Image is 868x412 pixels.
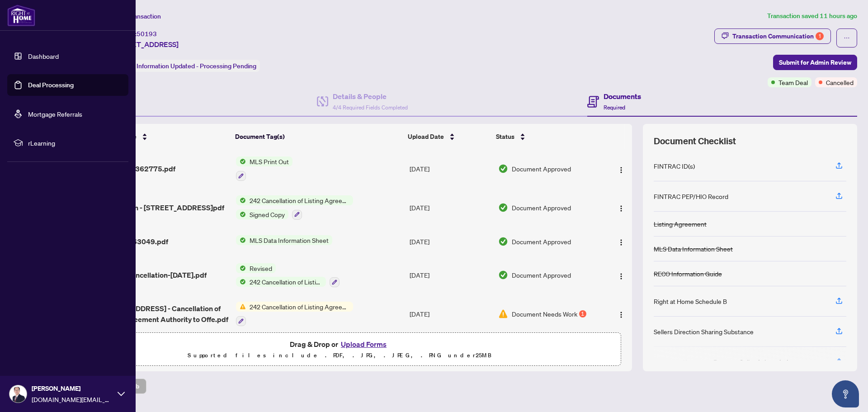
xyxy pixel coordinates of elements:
img: Status Icon [236,302,246,312]
button: Status Icon242 Cancellation of Listing Agreement - Authority to Offer for Sale [236,302,353,326]
div: 1 [579,310,586,317]
span: Document Approved [512,203,571,213]
button: Logo [614,307,628,321]
button: Logo [614,200,628,215]
span: Drag & Drop or [290,338,389,350]
img: Document Status [498,164,508,174]
div: MLS Data Information Sheet [654,244,733,254]
span: Document Approved [512,164,571,174]
button: Status IconMLS Print Out [236,156,292,181]
th: Status [492,124,599,149]
span: Revised [246,263,276,273]
span: Status [496,132,514,142]
div: FINTRAC PEP/HIO Record [654,191,728,201]
span: Team Deal [778,77,808,87]
span: Upload Date [408,132,444,142]
span: [STREET_ADDRESS] - Cancellation of Listing Agreement Authority to Offe.pdf [97,303,229,325]
span: Drag & Drop orUpload FormsSupported files include .PDF, .JPG, .JPEG, .PNG under25MB [58,333,621,366]
span: Submit for Admin Review [779,55,851,70]
span: rLearning [28,138,122,148]
span: [PERSON_NAME] [32,384,113,393]
button: Logo [614,268,628,282]
img: Document Status [498,203,508,213]
a: Mortgage Referrals [28,110,82,118]
img: Logo [618,273,625,280]
h4: Documents [604,91,641,102]
img: Status Icon [236,277,246,287]
span: 4/4 Required Fields Completed [333,104,408,111]
span: Document Approved [512,270,571,280]
img: logo [7,5,35,26]
span: Cancellation - [STREET_ADDRESS]pdf [97,202,224,213]
img: Status Icon [236,235,246,245]
button: Status Icon242 Cancellation of Listing Agreement - Authority to Offer for SaleStatus IconSigned Copy [236,195,353,220]
span: MLS Print Out [246,156,292,166]
img: Document Status [498,309,508,319]
span: 242 Cancellation of Listing Agreement - Authority to Offer for Sale [246,302,353,312]
div: 1 [816,32,824,40]
img: Document Status [498,270,508,280]
span: 50193 [137,30,157,38]
button: Open asap [832,380,859,407]
img: Logo [618,239,625,246]
button: Upload Forms [338,338,389,350]
span: Cancelled [826,77,854,87]
td: [DATE] [406,256,494,295]
img: Document Status [498,237,508,246]
span: Required [604,104,625,111]
span: Information Updated - Processing Pending [137,62,256,70]
span: [DOMAIN_NAME][EMAIL_ADDRESS][DOMAIN_NAME] [32,394,113,404]
td: [DATE] [406,294,494,333]
a: Deal Processing [28,81,74,89]
p: Supported files include .PDF, .JPG, .JPEG, .PNG under 25 MB [64,350,615,361]
button: Status IconMLS Data Information Sheet [236,235,332,245]
span: Revised-Cancellation-[DATE].pdf [97,270,207,280]
img: Status Icon [236,156,246,166]
img: Logo [618,166,625,174]
th: Document Tag(s) [231,124,404,149]
span: ellipsis [844,35,850,41]
span: 242 Cancellation of Listing Agreement - Authority to Offer for Sale [246,277,326,287]
th: (9) File Name [94,124,232,149]
article: Transaction saved 11 hours ago [767,11,857,21]
button: Logo [614,161,628,176]
div: Listing Agreement [654,219,707,229]
img: Logo [618,311,625,318]
span: MLS Data Information Sheet [246,235,332,245]
button: Transaction Communication1 [714,28,831,44]
img: Status Icon [236,195,246,205]
img: Logo [618,205,625,212]
img: Status Icon [236,209,246,219]
button: Status IconRevisedStatus Icon242 Cancellation of Listing Agreement - Authority to Offer for Sale [236,263,340,288]
span: 242 Cancellation of Listing Agreement - Authority to Offer for Sale [246,195,353,205]
button: Submit for Admin Review [773,55,857,70]
img: Status Icon [236,263,246,273]
img: Profile Icon [9,385,27,403]
span: Document Needs Work [512,309,577,319]
th: Upload Date [404,124,492,149]
div: RECO Information Guide [654,269,722,279]
div: Sellers Direction Sharing Substance [654,327,754,336]
span: [STREET_ADDRESS] [112,39,179,50]
span: Signed Copy [246,209,288,219]
div: Status: [112,60,260,72]
span: Listing X12362775.pdf [97,163,175,174]
a: Dashboard [28,52,59,60]
td: [DATE] [406,149,494,188]
h4: Details & People [333,91,408,102]
div: Transaction Communication [732,29,824,43]
div: FINTRAC ID(s) [654,161,695,171]
span: View Transaction [113,12,161,20]
td: [DATE] [406,188,494,227]
span: Document Checklist [654,135,736,147]
button: Logo [614,234,628,249]
div: Right at Home Schedule B [654,296,727,306]
span: Document Approved [512,237,571,246]
td: [DATE] [406,227,494,256]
